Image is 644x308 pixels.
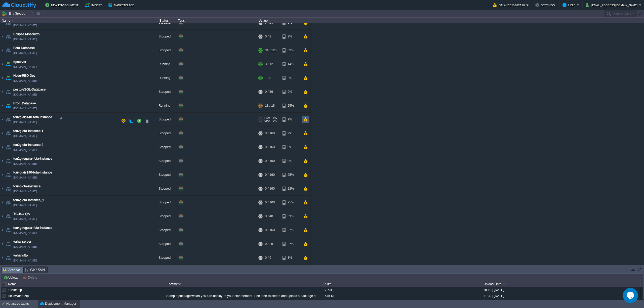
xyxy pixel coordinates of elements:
[265,223,275,237] div: 0 / 160
[151,57,176,71] div: Running
[283,209,299,223] div: 39%
[151,126,176,140] div: Stopped
[13,189,37,194] a: [DOMAIN_NAME]
[13,46,35,51] span: Fota-Database
[283,168,299,182] div: 25%
[283,126,299,140] div: 9%
[13,92,37,97] a: [DOMAIN_NAME]
[13,128,43,134] span: tcu2g-ota-instance-1
[265,85,273,99] div: 0 / 56
[482,293,640,299] div: 11:30 | [DATE]
[13,253,28,258] a: vahansftp
[3,275,20,280] button: Upload
[6,300,38,308] div: No active tasks
[265,126,275,140] div: 0 / 160
[5,99,12,112] img: AMDAwAAAACH5BAEAAAAALAAAAAABAAEAAAICRAEAOw==
[265,57,273,71] div: 3 / 12
[265,196,275,209] div: 0 / 160
[5,196,12,209] img: AMDAwAAAACH5BAEAAAAALAAAAAABAAEAAAICRAEAOw==
[283,57,299,71] div: 14%
[13,239,31,244] span: vahanserver
[151,196,176,209] div: Stopped
[283,154,299,168] div: 9%
[151,182,176,195] div: Stopped
[265,140,275,154] div: 0 / 160
[151,43,176,57] div: Stopped
[0,43,4,57] img: AMDAwAAAACH5BAEAAAAALAAAAAABAAEAAAICRAEAOw==
[151,71,176,85] div: Running
[623,288,639,303] iframe: chat widget
[0,71,4,85] img: AMDAwAAAACH5BAEAAAAALAAAAAABAAEAAAICRAEAOw==
[283,182,299,195] div: 22%
[265,182,275,195] div: 0 / 160
[13,64,37,69] a: [DOMAIN_NAME]
[151,140,176,154] div: Stopped
[13,147,37,152] a: [DOMAIN_NAME]
[283,43,299,57] div: 33%
[13,230,37,235] a: [DOMAIN_NAME]
[324,281,482,287] div: Size
[13,134,37,139] a: [DOMAIN_NAME]
[0,196,4,209] img: AMDAwAAAACH5BAEAAAAALAAAAAABAAEAAAICRAEAOw==
[324,293,481,299] div: 575 KB
[151,223,176,237] div: Stopped
[13,156,52,161] a: tcu2g-regular-fota-instance
[482,287,640,293] div: 18:19 | [DATE]
[5,182,12,195] img: AMDAwAAAACH5BAEAAAAALAAAAAABAAEAAAICRAEAOw==
[13,184,41,189] a: tcu4g-ota-instance
[23,275,39,280] button: Delete
[13,216,37,222] a: [DOMAIN_NAME]
[13,225,52,230] a: tcu4g-regular-fota-instance
[5,43,12,57] img: AMDAwAAAACH5BAEAAAAALAAAAAABAAEAAAICRAEAOw==
[13,244,37,249] a: [DOMAIN_NAME]
[283,71,299,85] div: 2%
[8,288,22,292] a: server.zip
[265,30,271,43] div: 0 / 8
[151,154,176,168] div: Stopped
[265,71,271,85] div: 1 / 8
[0,223,4,237] img: AMDAwAAAACH5BAEAAAAALAAAAAABAAEAAAICRAEAOw==
[0,126,4,140] img: AMDAwAAAACH5BAEAAAAALAAAAAABAAEAAAICRAEAOw==
[13,115,52,120] a: tcu2g-ais140-fota-instance
[13,198,44,203] span: tcu4g-ota-instance_1
[151,30,176,43] div: Stopped
[5,251,12,265] img: AMDAwAAAACH5BAEAAAAALAAAAAABAAEAAAICRAEAOw==
[3,267,20,273] span: Archive
[0,168,4,182] img: AMDAwAAAACH5BAEAAAAALAAAAAABAAEAAAICRAEAOw==
[151,237,176,251] div: Stopped
[5,85,12,99] img: AMDAwAAAACH5BAEAAAAALAAAAAABAAEAAAICRAEAOw==
[13,142,43,147] span: tcu2g-ota-instance-2
[13,211,30,216] a: TCU4G-QA
[562,2,577,8] button: Help
[5,126,12,140] img: AMDAwAAAACH5BAEAAAAALAAAAAABAAEAAAICRAEAOw==
[5,71,12,85] img: AMDAwAAAACH5BAEAAAAALAAAAAABAAEAAAICRAEAOw==
[13,51,37,56] span: [DOMAIN_NAME]
[13,161,37,166] a: [DOMAIN_NAME]
[5,57,12,71] img: AMDAwAAAACH5BAEAAAAALAAAAAABAAEAAAICRAEAOw==
[283,30,299,43] div: 2%
[25,267,45,273] span: Git / SVN
[13,101,36,106] a: Prod_Database
[151,113,176,126] div: Stopped
[12,20,14,21] img: AMDAwAAAACH5BAEAAAAALAAAAAABAAEAAAICRAEAOw==
[151,209,176,223] div: Stopped
[13,175,37,180] a: [DOMAIN_NAME]
[13,258,37,263] a: [DOMAIN_NAME]
[13,87,46,92] a: postgreSQL-Database
[13,23,37,28] a: [DOMAIN_NAME]
[283,196,299,209] div: 25%
[272,119,277,122] span: 0%
[324,287,481,293] div: 7 KB
[0,57,4,71] img: AMDAwAAAACH5BAEAAAAALAAAAAABAAEAAAICRAEAOw==
[151,99,176,112] div: Running
[0,113,4,126] img: AMDAwAAAACH5BAEAAAAALAAAAAABAAEAAAICRAEAOw==
[0,182,4,195] img: AMDAwAAAACH5BAEAAAAALAAAAAABAAEAAAICRAEAOw==
[265,168,275,182] div: 0 / 160
[13,37,37,42] a: [DOMAIN_NAME]
[272,116,277,119] span: 0%
[13,170,52,175] a: tcu4g-ais140-fota-instance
